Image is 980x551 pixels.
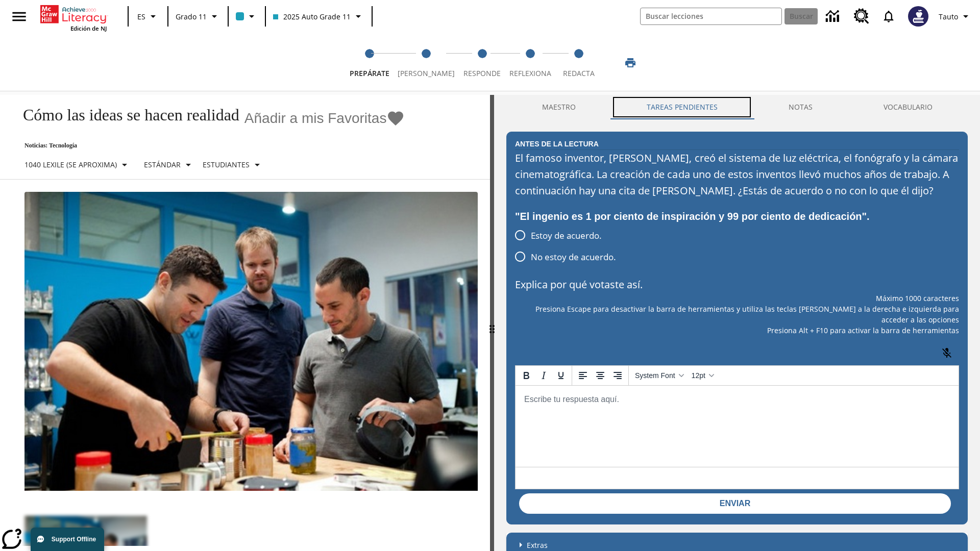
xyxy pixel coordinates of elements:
[563,68,595,78] span: Redacta
[518,367,535,384] button: Bold
[24,192,478,491] img: El fundador de Quirky, Ben Kaufman prueba un nuevo producto con un compañero de trabajo, Gaz Brow...
[692,371,705,380] span: 12pt
[515,304,959,325] p: Presiona Escape para desactivar la barra de herramientas y utiliza las teclas [PERSON_NAME] a la ...
[515,224,624,267] div: poll
[490,95,494,551] div: Pulsa la tecla de intro o la barra espaciadora y luego presiona las flechas de derecha e izquierd...
[552,367,570,384] button: Underline
[820,3,848,31] a: Centro de información
[614,54,647,72] button: Imprimir
[641,8,781,24] input: Buscar campo
[506,95,968,119] div: Instructional Panel Tabs
[341,35,398,91] button: Prepárate step 1 of 5
[232,7,262,26] button: El color de la clase es azul claro. Cambiar el color de la clase.
[501,35,559,91] button: Reflexiona step 4 of 5
[535,367,552,384] button: Italic
[269,7,369,26] button: Clase: 2025 Auto Grade 11, Selecciona una clase
[531,229,602,242] span: Estoy de acuerdo.
[494,95,980,551] div: activity
[631,367,688,384] button: Fonts
[140,156,199,174] button: Tipo de apoyo, Estándar
[52,536,96,543] span: Support Offline
[20,156,135,174] button: Seleccione Lexile, 1040 Lexile (Se aproxima)
[137,11,145,22] span: ES
[70,24,107,32] span: Edición de NJ
[199,156,267,174] button: Seleccionar estudiante
[902,3,935,30] button: Escoja un nuevo avatar
[531,251,616,264] span: No estoy de acuerdo.
[463,68,501,78] span: Responde
[515,277,959,293] p: Explica por qué votaste así.
[350,68,389,78] span: Prepárate
[203,159,250,170] p: Estudiantes
[551,35,606,91] button: Redacta step 5 of 5
[515,150,959,199] div: El famoso inventor, [PERSON_NAME], creó el sistema de luz eléctrica, el fonógrafo y la cámara cin...
[31,528,104,551] button: Support Offline
[509,68,551,78] span: Reflexiona
[574,367,592,384] button: Align left
[848,95,968,119] button: VOCABULARIO
[4,2,34,32] button: Abrir el menú lateral
[12,142,405,149] p: Noticias: Tecnología
[455,35,509,91] button: Responde step 3 of 5
[515,138,599,149] h2: Antes de la lectura
[515,293,959,304] p: Máximo 1000 caracteres
[635,371,675,380] span: System Font
[935,341,959,365] button: Haga clic para activar la función de reconocimiento de voz
[506,95,611,119] button: Maestro
[40,3,107,32] div: Portada
[515,325,959,336] p: Presiona Alt + F10 para activar la barra de herramientas
[244,110,387,127] span: Añadir a mis Favoritas
[753,95,848,119] button: NOTAS
[398,68,455,78] span: [PERSON_NAME]
[519,493,951,514] button: Enviar
[848,3,875,30] a: Centro de recursos, Se abrirá en una pestaña nueva.
[688,367,718,384] button: Font sizes
[516,386,959,467] iframe: Reach text area
[609,367,626,384] button: Align right
[244,109,405,127] button: Añadir a mis Favoritas - Cómo las ideas se hacen realidad
[939,11,958,22] span: Tauto
[611,95,753,119] button: TAREAS PENDIENTES
[908,6,928,27] img: Avatar
[176,11,207,22] span: Grado 11
[144,159,181,170] p: Estándar
[132,7,164,26] button: Lenguaje: ES, Selecciona un idioma
[592,367,609,384] button: Align center
[515,208,959,224] div: "El ingenio es 1 por ciento de inspiración y 99 por ciento de dedicación".
[527,540,548,550] p: Extras
[12,106,239,124] h1: Cómo las ideas se hacen realidad
[389,35,463,91] button: Lee step 2 of 5
[875,3,902,30] a: Notificaciones
[24,159,117,170] p: 1040 Lexile (Se aproxima)
[273,11,351,22] span: 2025 Auto Grade 11
[935,7,976,26] button: Perfil/Configuración
[171,7,225,26] button: Grado: Grado 11, Elige un grado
